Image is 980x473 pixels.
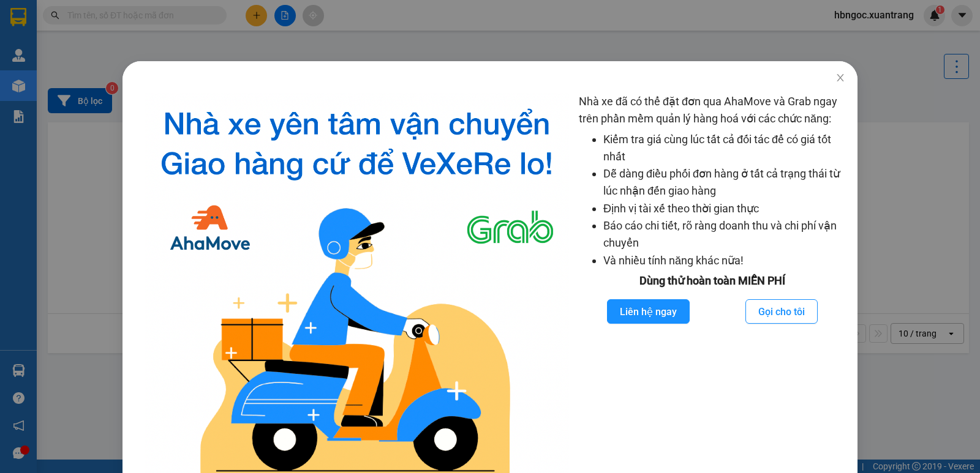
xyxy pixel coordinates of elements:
[579,272,845,289] div: Dùng thử hoàn toàn MIỄN PHÍ
[603,165,845,200] li: Dễ dàng điều phối đơn hàng ở tất cả trạng thái từ lúc nhận đến giao hàng
[603,252,845,269] li: Và nhiều tính năng khác nữa!
[620,304,677,319] span: Liên hệ ngay
[603,200,845,217] li: Định vị tài xế theo thời gian thực
[603,131,845,166] li: Kiểm tra giá cùng lúc tất cả đối tác để có giá tốt nhất
[758,304,805,319] span: Gọi cho tôi
[835,73,845,83] span: close
[823,61,858,95] button: Close
[607,299,690,324] button: Liên hệ ngay
[603,217,845,252] li: Báo cáo chi tiết, rõ ràng doanh thu và chi phí vận chuyển
[745,299,818,324] button: Gọi cho tôi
